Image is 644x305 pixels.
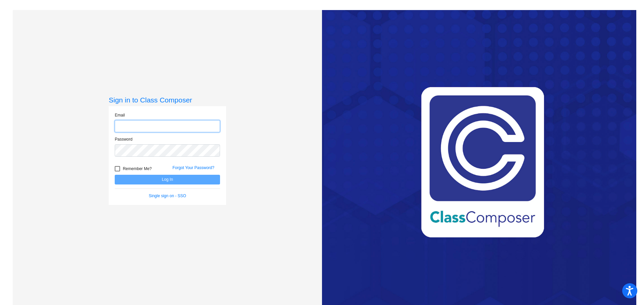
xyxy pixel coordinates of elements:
a: Single sign on - SSO [149,194,186,198]
span: Remember Me? [123,165,152,173]
label: Password [115,136,132,142]
button: Log In [115,175,220,184]
a: Forgot Your Password? [172,165,214,170]
label: Email [115,112,125,118]
h3: Sign in to Class Composer [109,96,226,104]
